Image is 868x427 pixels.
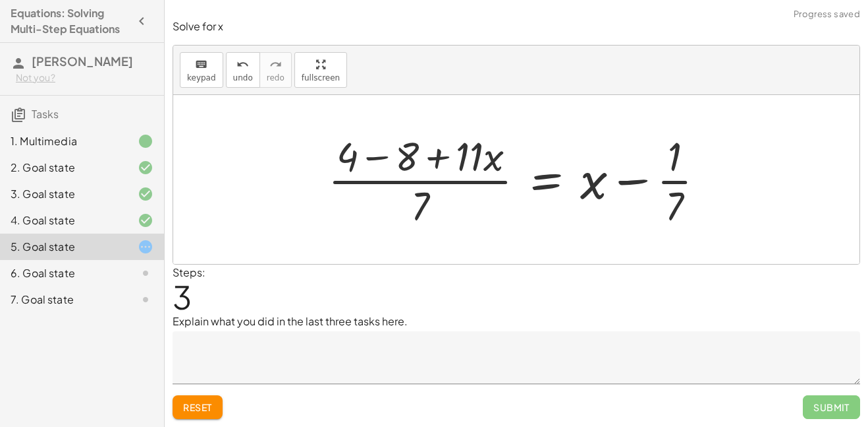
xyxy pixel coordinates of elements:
span: [PERSON_NAME] [32,53,133,69]
span: Tasks [32,107,59,121]
i: undo [236,57,249,73]
button: undoundo [226,52,260,88]
p: Solve for x [173,19,860,34]
span: redo [267,73,285,82]
i: Task started. [138,239,153,255]
i: Task not started. [138,265,153,281]
i: Task finished and correct. [138,213,153,228]
span: undo [233,73,253,82]
span: fullscreen [302,73,340,82]
i: redo [269,57,282,73]
label: Steps: [173,265,205,279]
span: 3 [173,277,192,317]
p: Explain what you did in the last three tasks here. [173,313,860,329]
div: 7. Goal state [11,292,117,308]
i: keyboard [195,57,207,73]
div: 5. Goal state [11,239,117,255]
div: 1. Multimedia [11,133,117,149]
div: 4. Goal state [11,213,117,228]
i: Task finished. [138,133,153,149]
span: Reset [183,401,212,413]
div: 2. Goal state [11,160,117,176]
span: keypad [187,73,216,82]
button: redoredo [259,52,292,88]
i: Task finished and correct. [138,160,153,176]
div: 3. Goal state [11,186,117,202]
i: Task not started. [138,292,153,308]
button: keyboardkeypad [180,52,223,88]
i: Task finished and correct. [138,186,153,202]
button: fullscreen [294,52,347,88]
div: 6. Goal state [11,265,117,281]
span: Progress saved [794,8,860,21]
h4: Equations: Solving Multi-Step Equations [11,5,130,37]
div: Not you? [16,71,153,84]
button: Reset [173,395,223,419]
